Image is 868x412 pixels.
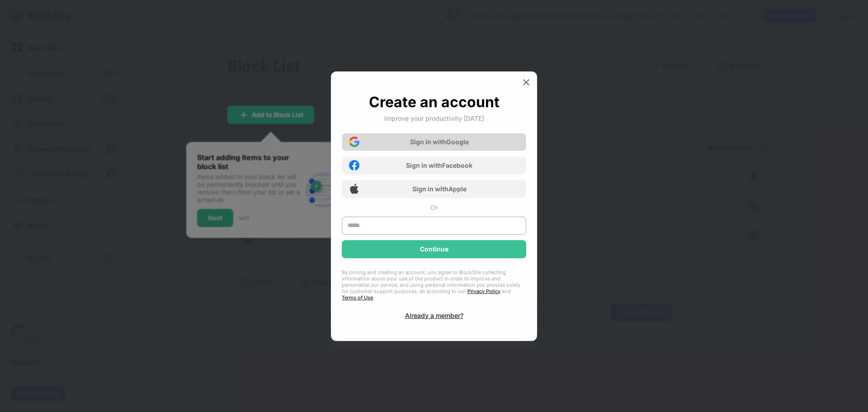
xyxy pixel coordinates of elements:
div: Sign in with Facebook [406,161,472,169]
div: Sign in with Apple [412,185,467,193]
div: Or [430,204,438,211]
img: google-icon.png [349,137,359,147]
div: Create an account [369,93,500,111]
div: By joining and creating an account, you agree to BlockSite collecting information about your use ... [342,269,526,301]
img: apple-icon.png [349,184,359,194]
img: facebook-icon.png [349,160,359,170]
div: Already a member? [405,312,463,319]
div: Improve your productivity [DATE] [384,114,484,122]
a: Privacy Policy [467,288,500,294]
div: Continue [420,246,448,253]
a: Terms of Use [342,294,373,301]
div: Sign in with Google [410,138,469,146]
